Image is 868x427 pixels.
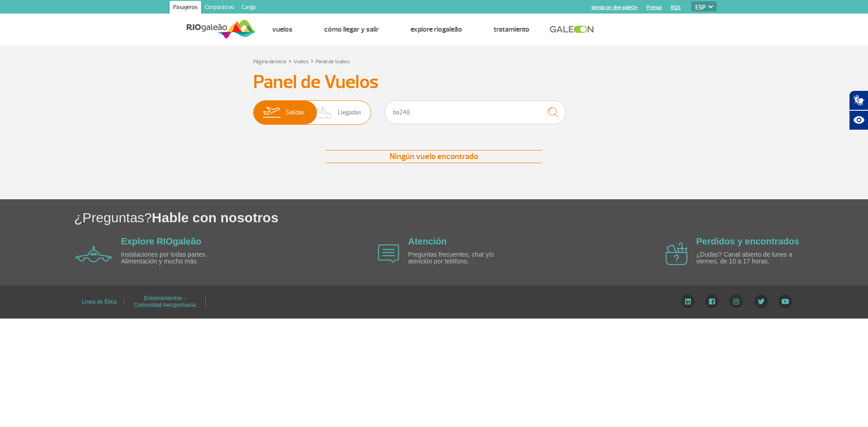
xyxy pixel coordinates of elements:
span: Llegadas [338,101,361,124]
a: Línea de Ética [82,296,117,308]
a: Vuelos [293,58,309,65]
p: ¿Dudas? Canal abierto de lunes a viernes, de 10 a 17 horas. [696,251,800,265]
a: Corporativo [201,1,238,15]
a: tienda on-line galeOn [591,5,637,10]
img: airplane icon [378,244,399,263]
button: Abrir tradutor de língua de sinais. [849,90,868,110]
a: Cargo [238,1,259,15]
img: YouTube [778,295,792,308]
img: Twitter [754,295,768,308]
img: airplane icon [75,246,112,262]
h3: Panel de Vuelos [253,71,615,94]
a: Tratamiento [494,25,529,34]
a: Explore RIOgaleão [121,236,202,246]
a: Perdidos y encontrados [696,236,799,246]
img: Facebook [705,295,719,308]
img: slider-embarque [257,101,286,124]
h1: ¿Preguntas? [74,208,868,227]
a: > [288,56,292,66]
div: Plugin de acessibilidade da Hand Talk. [849,90,868,130]
span: Salidas [286,101,305,124]
div: Ningún vuelo encontrado [325,150,542,163]
a: Panel de Vuelos [316,58,350,65]
img: airplane icon [665,243,688,265]
input: Vuelo, ciudad o compañía aérea [385,100,566,124]
button: Abrir recursos assistivos. [849,110,868,130]
a: RQS [671,5,681,10]
a: Explore RIOgaleão [410,25,462,34]
a: Prensa [646,5,662,10]
a: Pasajeros [170,1,201,15]
a: Atención [408,236,447,246]
p: Instalaciones por todas partes. Alimentación y mucho más. [121,251,225,265]
img: slider-desembarque [311,101,338,124]
img: Instagram [729,295,743,308]
p: Preguntas frecuentes, chat y/o atención por teléfono. [408,251,512,265]
a: Cómo llegar y salir [324,25,379,34]
a: Entrenamientos - Comunidad Aeroportuaria [134,292,196,311]
a: Página de inicio [253,58,287,65]
span: Hable con nosotros [152,210,278,225]
img: LinkedIn [681,295,695,308]
a: > [311,56,314,66]
a: Vuelos [272,25,292,34]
